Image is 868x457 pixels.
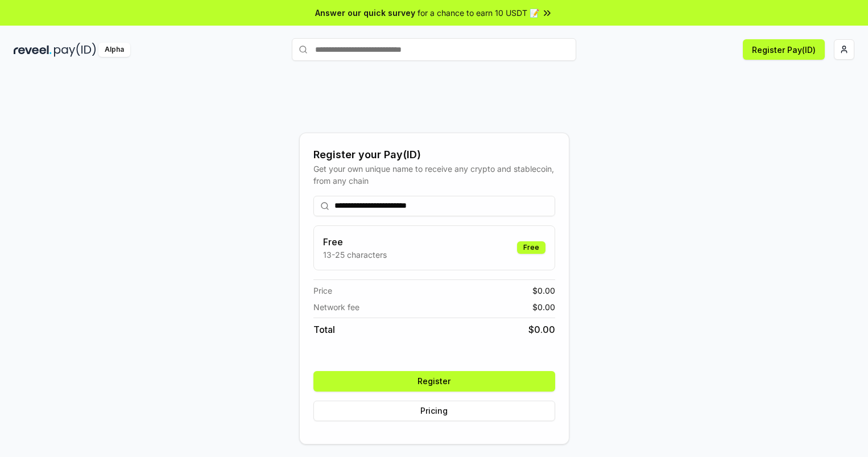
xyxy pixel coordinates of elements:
[14,43,52,57] img: reveel_dark
[98,43,130,57] div: Alpha
[313,323,335,336] span: Total
[313,285,332,297] span: Price
[323,249,387,261] p: 13-25 characters
[313,371,555,392] button: Register
[313,301,359,313] span: Network fee
[532,301,555,313] span: $ 0.00
[418,7,539,19] span: for a chance to earn 10 USDT 📝
[315,7,415,19] span: Answer our quick survey
[743,39,825,60] button: Register Pay(ID)
[313,401,555,421] button: Pricing
[528,323,555,336] span: $ 0.00
[532,285,555,297] span: $ 0.00
[517,241,545,254] div: Free
[323,235,387,249] h3: Free
[54,43,96,57] img: pay_id
[313,147,555,163] div: Register your Pay(ID)
[313,163,555,187] div: Get your own unique name to receive any crypto and stablecoin, from any chain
